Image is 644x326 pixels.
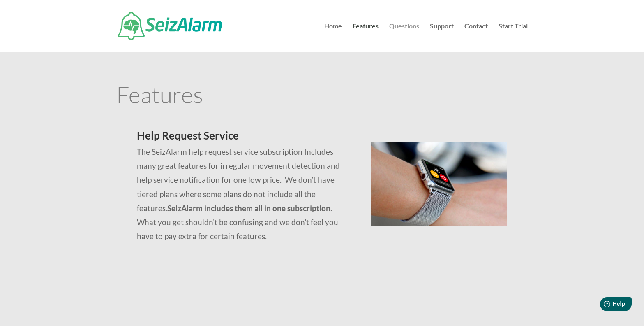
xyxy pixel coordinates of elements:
[137,130,351,145] h2: Help Request Service
[353,23,379,52] a: Features
[118,12,222,40] img: SeizAlarm
[167,203,330,213] strong: SeizAlarm includes them all in one subscription
[371,142,507,226] img: seizalarm-on-wrist
[571,294,635,317] iframe: Help widget launcher
[324,23,342,52] a: Home
[137,145,351,243] p: The SeizAlarm help request service subscription Includes many great features for irregular moveme...
[116,83,528,110] h1: Features
[430,23,454,52] a: Support
[389,23,419,52] a: Questions
[464,23,488,52] a: Contact
[499,23,528,52] a: Start Trial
